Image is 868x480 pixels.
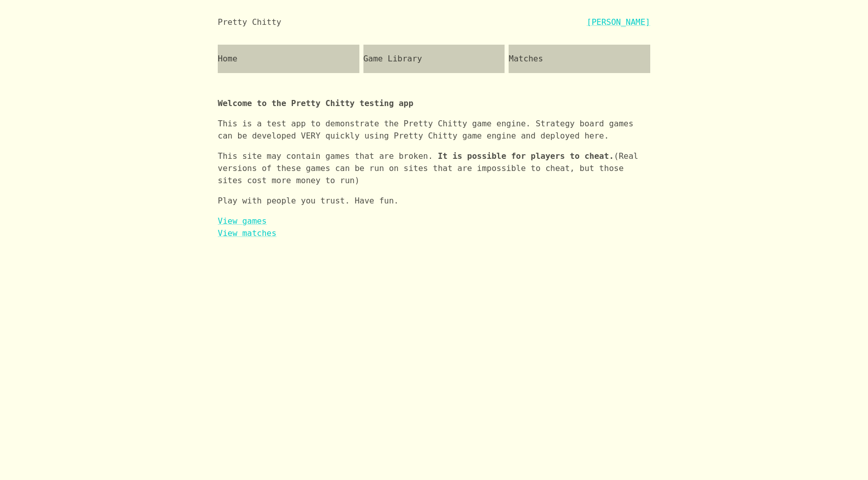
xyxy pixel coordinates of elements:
[438,151,614,161] b: It is possible for players to cheat.
[218,195,650,215] p: Play with people you trust. Have fun.
[509,45,650,73] a: Matches
[218,216,266,226] a: View games
[218,228,277,238] a: View matches
[218,150,650,195] p: This site may contain games that are broken. (Real versions of these games can be run on sites th...
[218,16,281,28] div: Pretty Chitty
[218,45,359,73] a: Home
[218,118,650,150] p: This is a test app to demonstrate the Pretty Chitty game engine. Strategy board games can be deve...
[218,81,650,118] p: Welcome to the Pretty Chitty testing app
[363,45,505,73] a: Game Library
[587,16,650,28] a: [PERSON_NAME]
